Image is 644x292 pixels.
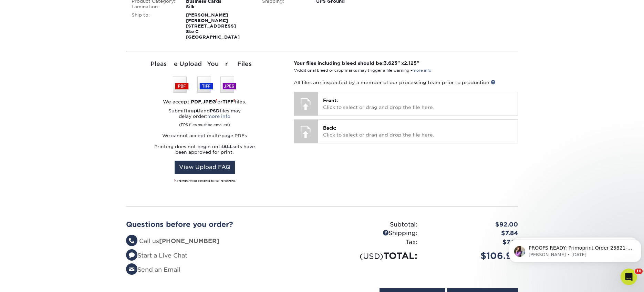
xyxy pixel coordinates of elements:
div: $7.84 [423,229,523,238]
p: Click to select or drag and drop the file here. [323,97,513,111]
a: View Upload FAQ [175,161,235,174]
span: Front: [323,98,338,103]
div: Subtotal: [322,220,423,229]
span: Back: [323,125,336,131]
div: Ship to: [126,12,181,40]
strong: AI [195,108,201,113]
div: We accept: , or files. [126,98,283,105]
div: Shipping: [322,229,423,238]
strong: [PHONE_NUMBER] [159,238,219,244]
small: (USD) [360,252,383,261]
small: (EPS files must be emailed) [179,119,230,128]
strong: JPEG [202,99,216,104]
a: more info [207,114,230,119]
div: All formats will be converted to PDF for printing. [126,179,283,183]
div: $106.97 [423,249,523,262]
sup: 1 [174,179,175,181]
p: Click to select or drag and drop the file here. [323,124,513,139]
a: Send an Email [126,266,180,273]
strong: PSD [210,108,220,113]
div: Lamination: [126,4,181,10]
strong: TIFF [222,99,233,104]
iframe: Intercom live chat [621,269,637,285]
strong: [PERSON_NAME] [PERSON_NAME] [STREET_ADDRESS] Ste C [GEOGRAPHIC_DATA] [186,12,240,40]
small: *Additional bleed or crop marks may trigger a file warning – [294,68,431,73]
a: more info [413,68,431,73]
img: We accept: PSD, TIFF, or JPEG (JPG) [173,77,236,93]
div: Please Upload Your Files [126,60,283,69]
li: Call us [126,237,317,246]
strong: Your files including bleed should be: " x " [294,60,419,66]
p: All files are inspected by a member of our processing team prior to production. [294,79,518,86]
strong: PDF [191,99,201,104]
span: 10 [635,269,643,274]
sup: 1 [216,98,217,102]
strong: ALL [223,144,232,149]
sup: 1 [233,98,235,102]
p: Printing does not begin until sets have been approved for print. [126,144,283,155]
span: 2.125 [404,60,417,66]
a: Start a Live Chat [126,252,187,259]
span: PROOFS READY: Primoprint Order 25821-20628-1297 Thank you for placing your print order with Primo... [22,20,126,135]
div: Tax: [322,238,423,247]
p: Submitting and files may delay order: [126,108,283,128]
h2: Questions before you order? [126,220,317,229]
iframe: Intercom notifications message [506,225,644,273]
p: Message from Erica, sent 7w ago [22,27,126,33]
p: We cannot accept multi-page PDFs [126,133,283,139]
div: TOTAL: [322,249,423,262]
div: $92.00 [423,220,523,229]
div: $7.13 [423,238,523,247]
span: 3.625 [384,60,397,66]
div: Silk [181,4,257,10]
